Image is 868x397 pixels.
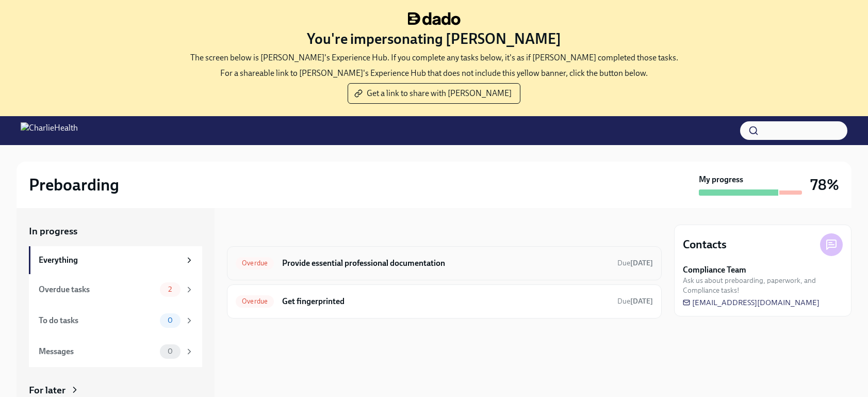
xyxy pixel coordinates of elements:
span: Overdue [236,297,274,305]
a: OverdueGet fingerprintedDue[DATE] [236,293,653,310]
span: Due [617,297,653,306]
p: For a shareable link to [PERSON_NAME]'s Experience Hub that does not include this yellow banner, ... [220,68,648,79]
a: For later [29,384,202,397]
p: The screen below is [PERSON_NAME]'s Experience Hub. If you complete any tasks below, it's as if [... [190,52,678,63]
strong: Compliance Team [683,264,746,276]
span: Get a link to share with [PERSON_NAME] [356,88,512,99]
h4: Contacts [683,237,727,252]
span: Ask us about preboarding, paperwork, and Compliance tasks! [683,276,843,295]
a: Messages0 [29,336,202,367]
img: CharlieHealth [21,122,78,139]
strong: My progress [699,174,743,185]
span: August 25th, 2025 10:00 [617,296,653,306]
strong: [DATE] [630,297,653,306]
span: 0 [161,316,179,324]
div: In progress [227,225,275,238]
div: Overdue tasks [39,284,156,295]
a: In progress [29,225,202,238]
h3: You're impersonating [PERSON_NAME] [307,29,561,48]
h6: Provide essential professional documentation [282,258,609,269]
a: OverdueProvide essential professional documentationDue[DATE] [236,255,653,272]
button: Get a link to share with [PERSON_NAME] [348,83,520,104]
span: Overdue [236,259,274,267]
span: Due [617,259,653,267]
span: 0 [161,347,179,355]
h6: Get fingerprinted [282,296,609,307]
a: To do tasks0 [29,305,202,336]
div: To do tasks [39,315,156,326]
div: Everything [39,255,181,266]
span: August 24th, 2025 10:00 [617,258,653,268]
img: dado [408,12,461,25]
a: Everything [29,246,202,274]
div: For later [29,384,65,397]
h2: Preboarding [29,174,119,195]
a: Overdue tasks2 [29,274,202,305]
strong: [DATE] [630,259,653,267]
div: Messages [39,346,156,357]
span: 2 [162,285,178,293]
h3: 78% [810,176,839,194]
a: [EMAIL_ADDRESS][DOMAIN_NAME] [683,297,820,308]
